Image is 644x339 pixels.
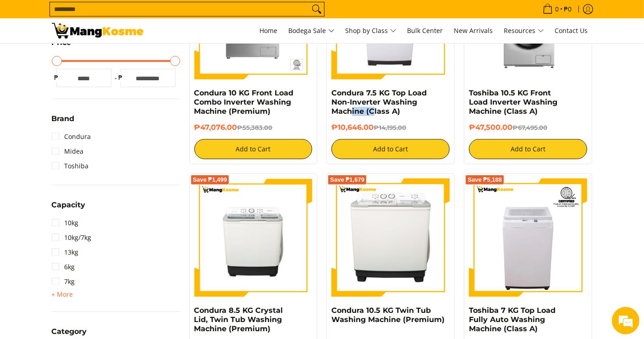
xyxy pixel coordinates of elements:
[346,25,396,37] span: Shop by Class
[52,39,72,46] span: Price
[237,124,273,131] del: ₱55,383.00
[454,26,493,35] span: New Arrivals
[289,25,335,37] span: Bodega Sale
[331,178,450,297] img: Condura 10.5 KG Twin Tub Washing Machine (Premium)
[469,178,587,297] img: Toshiba 7 KG Top Load Fully Auto Washing Machine (Class A)
[52,274,75,289] a: 7kg
[150,5,172,27] div: Minimize live chat window
[52,144,84,159] a: Midea
[52,129,91,144] a: Condura
[469,139,587,159] button: Add to Cart
[555,26,588,35] span: Contact Us
[52,291,73,298] span: + More
[52,115,75,129] summary: Open
[500,18,549,43] a: Resources
[194,139,313,159] button: Add to Cart
[469,306,556,333] a: Toshiba 7 KG Top Load Fully Auto Washing Machine (Class A)
[194,180,313,295] img: Condura 8.5 KG Crystal Lid, Twin Tub Washing Machine (Premium)
[374,124,406,131] del: ₱14,195.00
[194,89,294,116] a: Condura 10 KG Front Load Combo Inverter Washing Machine (Premium)
[52,245,79,260] a: 13kg
[52,39,72,53] summary: Open
[52,201,86,209] span: Capacity
[403,18,448,43] a: Bulk Center
[540,4,575,14] span: •
[255,18,282,43] a: Home
[309,2,324,16] button: Search
[52,216,79,230] a: 10kg
[194,123,313,132] h6: ₱47,076.00
[504,25,544,37] span: Resources
[331,139,450,159] button: Add to Cart
[194,306,283,333] a: Condura 8.5 KG Crystal Lid, Twin Tub Washing Machine (Premium)
[52,328,87,335] span: Category
[153,18,593,43] nav: Main Menu
[5,234,175,267] textarea: Type your message and hit 'Enter'
[331,123,450,132] h6: ₱10,646.00
[330,177,364,183] span: Save ₱1,679
[284,18,339,43] a: Bodega Sale
[52,201,86,216] summary: Open
[550,18,593,43] a: Contact Us
[563,6,573,12] span: ₱0
[52,230,92,245] a: 10kg/7kg
[52,260,75,274] a: 6kg
[52,115,75,122] span: Brand
[52,23,143,39] img: Washing Machines l Mang Kosme: Home Appliances Warehouse Sale Partner
[554,6,561,12] span: 0
[341,18,401,43] a: Shop by Class
[469,89,557,116] a: Toshiba 10.5 KG Front Load Inverter Washing Machine (Class A)
[52,73,61,82] span: ₱
[407,26,443,35] span: Bulk Center
[331,89,427,116] a: Condura 7.5 KG Top Load Non-Inverter Washing Machine (Class A)
[468,177,502,183] span: Save ₱5,188
[116,73,125,82] span: ₱
[331,306,445,324] a: Condura 10.5 KG Twin Tub Washing Machine (Premium)
[48,51,154,63] div: Chat with us now
[512,124,547,131] del: ₱67,495.00
[53,107,127,200] span: We're online!
[193,177,227,183] span: Save ₱1,499
[260,26,278,35] span: Home
[450,18,498,43] a: New Arrivals
[52,289,73,300] summary: Open
[469,123,587,132] h6: ₱47,500.00
[52,159,89,173] a: Toshiba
